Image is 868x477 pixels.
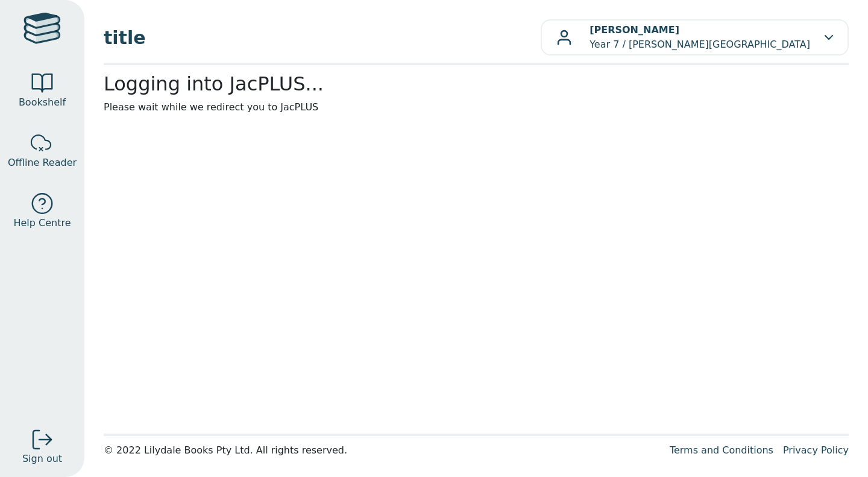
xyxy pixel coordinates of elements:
a: Terms and Conditions [670,444,773,456]
a: Privacy Policy [783,444,849,456]
p: Please wait while we redirect you to JacPLUS [104,100,849,115]
div: © 2022 Lilydale Books Pty Ltd. All rights reserved. [104,443,660,458]
span: Bookshelf [19,95,66,110]
p: Year 7 / [PERSON_NAME][GEOGRAPHIC_DATA] [590,23,810,52]
b: [PERSON_NAME] [590,24,679,36]
span: Sign out [22,452,62,466]
span: Help Centre [13,216,71,230]
button: [PERSON_NAME]Year 7 / [PERSON_NAME][GEOGRAPHIC_DATA] [541,19,849,55]
span: Offline Reader [8,156,77,170]
span: title [104,24,541,51]
h2: Logging into JacPLUS... [104,72,849,95]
